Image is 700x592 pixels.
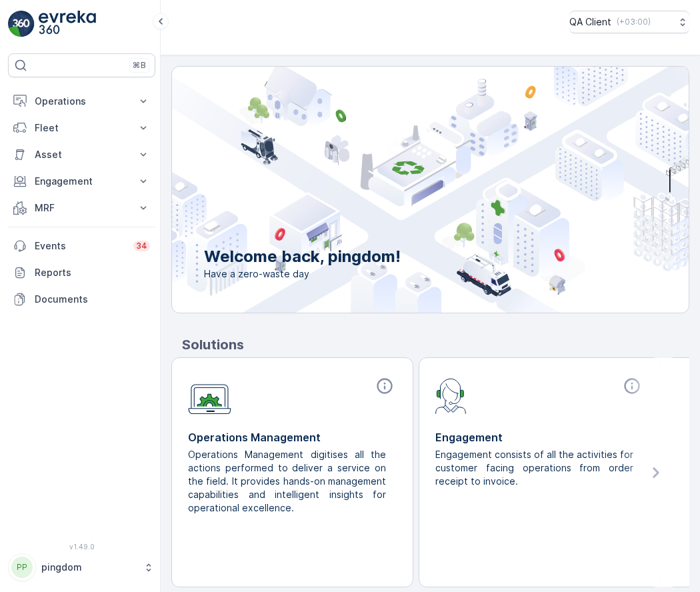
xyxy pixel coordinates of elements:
[188,377,231,415] img: module-icon
[569,11,689,33] button: QA Client(+03:00)
[35,95,129,108] p: Operations
[8,543,155,551] span: v 1.49.0
[136,241,147,251] p: 34
[435,377,467,414] img: module-icon
[8,259,155,286] a: Reports
[8,286,155,313] a: Documents
[35,201,129,215] p: MRF
[35,121,129,135] p: Fleet
[204,246,401,267] p: Welcome back, pingdom!
[8,11,35,37] img: logo
[35,175,129,188] p: Engagement
[435,429,644,445] p: Engagement
[8,168,155,195] button: Engagement
[8,553,155,581] button: PPpingdom
[133,60,146,71] p: ⌘B
[8,233,155,259] a: Events34
[35,239,125,253] p: Events
[204,267,401,281] span: Have a zero-waste day
[188,448,386,515] p: Operations Management digitises all the actions performed to deliver a service on the field. It p...
[8,141,155,168] button: Asset
[617,17,651,27] p: ( +03:00 )
[8,88,155,115] button: Operations
[35,148,129,161] p: Asset
[112,67,689,313] img: city illustration
[11,557,33,578] div: PP
[8,195,155,221] button: MRF
[41,561,137,574] p: pingdom
[569,15,611,29] p: QA Client
[182,335,689,355] p: Solutions
[8,115,155,141] button: Fleet
[188,429,397,445] p: Operations Management
[35,266,150,279] p: Reports
[435,448,633,488] p: Engagement consists of all the activities for customer facing operations from order receipt to in...
[39,11,96,37] img: logo_light-DOdMpM7g.png
[35,293,150,306] p: Documents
